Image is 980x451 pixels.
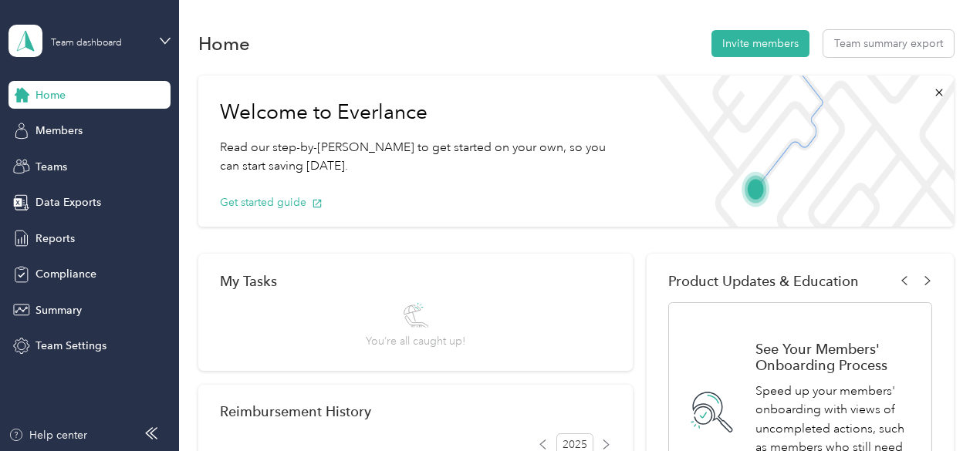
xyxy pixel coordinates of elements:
[8,427,87,443] button: Help center
[35,266,96,282] span: Compliance
[35,302,82,318] span: Summary
[755,341,915,373] h1: See Your Members' Onboarding Process
[220,138,623,176] p: Read our step-by-[PERSON_NAME] to get started on your own, so you can start saving [DATE].
[711,30,809,57] button: Invite members
[51,39,122,48] div: Team dashboard
[35,87,66,103] span: Home
[668,273,859,289] span: Product Updates & Education
[35,159,67,175] span: Teams
[366,333,465,349] span: You’re all caught up!
[198,35,250,52] h1: Home
[35,123,83,139] span: Members
[220,100,623,125] h1: Welcome to Everlance
[35,231,75,247] span: Reports
[220,194,323,210] button: Get started guide
[220,273,612,289] div: My Tasks
[35,194,101,210] span: Data Exports
[823,30,954,57] button: Team summary export
[220,403,371,419] h2: Reimbursement History
[35,338,106,354] span: Team Settings
[644,76,953,227] img: Welcome to everlance
[894,365,980,451] iframe: Everlance-gr Chat Button Frame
